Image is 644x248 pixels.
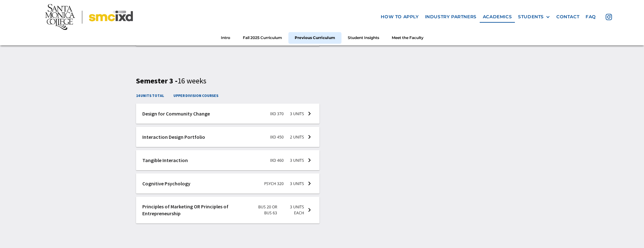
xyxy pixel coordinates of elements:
a: Student Insights [341,32,385,44]
span: 16 weeks [177,76,206,86]
a: how to apply [378,11,422,23]
div: STUDENTS [518,14,550,20]
img: Santa Monica College - SMC IxD logo [45,4,133,30]
a: contact [553,11,582,23]
a: Fall 2025 Curriculum [237,32,288,44]
a: Academics [480,11,515,23]
h3: Semester 3 - [136,76,508,86]
h4: 14 units total [136,93,164,99]
a: Previous Curriculum [288,32,341,44]
img: icon - instagram [606,14,612,20]
a: faq [582,11,599,23]
a: Intro [215,32,237,44]
a: industry partners [422,11,480,23]
div: STUDENTS [518,14,544,20]
h4: upper division courses [173,93,218,99]
a: Meet the Faculty [385,32,430,44]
